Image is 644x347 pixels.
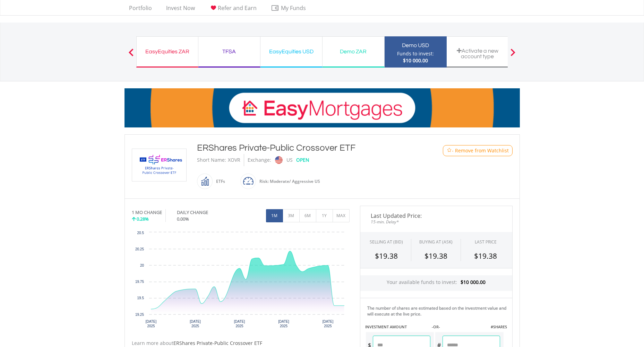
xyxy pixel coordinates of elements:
div: ERShares Private-Public Crossover ETF [197,142,415,154]
label: INVESTMENT AMOUNT [365,324,407,330]
div: Demo ZAR [327,47,380,56]
span: Refer and Earn [218,4,257,12]
div: LAST PRICE [475,239,497,245]
svg: Interactive chart [132,229,350,333]
text: 19.75 [135,280,144,284]
div: Activate a new account type [451,48,504,59]
img: Watchlist [447,148,452,153]
div: 1 MO CHANGE [132,209,162,216]
div: SELLING AT (BID) [370,239,403,245]
label: #SHARES [491,324,507,330]
label: -OR- [432,324,440,330]
img: EasyMortage Promotion Banner [124,88,520,127]
span: $19.38 [375,251,398,261]
img: EQU.US.XOVR.png [133,149,185,181]
div: Risk: Moderate/ Aggressive US [256,173,320,190]
button: 1Y [316,209,333,222]
text: [DATE] 2025 [234,320,245,328]
div: OPEN [296,154,309,166]
div: Learn more about [132,340,350,347]
div: US [286,154,293,166]
a: Portfolio [126,5,155,15]
button: MAX [333,209,350,222]
div: TFSA [203,47,256,56]
text: 20.25 [135,247,144,251]
div: XOVR [228,154,240,166]
span: - Remove from Watchlist [452,147,509,154]
span: 15-min. Delay* [366,219,507,225]
img: nasdaq.png [275,156,282,164]
button: 6M [299,209,316,222]
div: DAILY CHANGE [177,209,231,216]
span: My Funds [271,3,316,12]
div: Funds to invest: [397,50,434,57]
text: 19.25 [135,313,144,317]
div: Demo USD [389,41,443,50]
span: $19.38 [474,251,497,261]
text: 20 [140,264,144,267]
div: ETFs [213,173,225,190]
span: Last Updated Price: [366,213,507,219]
text: [DATE] 2025 [145,320,156,328]
button: Watchlist - Remove from Watchlist [443,145,513,156]
text: [DATE] 2025 [190,320,201,328]
span: $19.38 [424,251,447,261]
div: EasyEquities ZAR [141,47,194,56]
div: The number of shares are estimated based on the investment value and will execute at the live price. [367,305,509,317]
button: 3M [283,209,300,222]
span: ERShares Private-Public Crossover ETF [173,340,262,346]
span: 0.00% [177,216,189,222]
span: $10 000.00 [403,57,428,64]
span: 0.28% [137,216,149,222]
button: 1M [266,209,283,222]
span: BUYING AT (ASK) [419,239,453,245]
text: [DATE] 2025 [278,320,289,328]
text: [DATE] 2025 [322,320,333,328]
div: Short Name: [197,154,226,166]
text: 20.5 [137,231,144,235]
span: $10 000.00 [461,279,486,285]
div: Your available funds to invest: [360,275,512,291]
text: 19.5 [137,296,144,300]
div: Exchange: [248,154,271,166]
div: Chart. Highcharts interactive chart. [132,229,350,333]
a: Refer and Earn [206,5,259,15]
div: EasyEquities USD [265,47,318,56]
a: Invest Now [163,5,198,15]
